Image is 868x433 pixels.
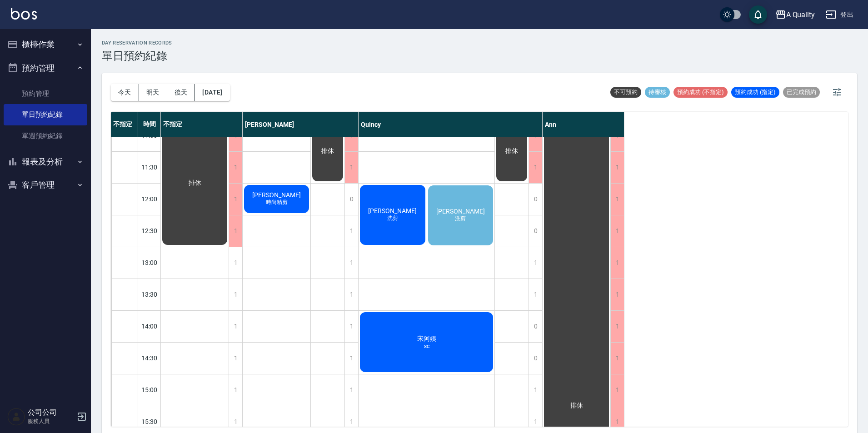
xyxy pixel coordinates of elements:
button: 登出 [822,6,857,23]
div: 1 [344,374,358,406]
div: 1 [529,152,542,183]
span: 排休 [504,147,520,155]
a: 單週預約紀錄 [4,125,87,146]
span: 時尚精剪 [264,199,289,206]
div: 1 [229,247,242,279]
button: 後天 [167,84,195,101]
div: 1 [529,247,542,279]
div: 0 [344,184,358,215]
div: Ann [543,112,624,137]
div: 1 [229,184,242,215]
div: 1 [610,247,624,279]
div: 12:00 [138,183,161,215]
h3: 單日預約紀錄 [102,50,172,62]
div: 13:00 [138,247,161,279]
div: 1 [229,279,242,310]
div: 1 [344,279,358,310]
div: 1 [229,311,242,342]
div: 1 [229,343,242,374]
button: 今天 [111,84,139,101]
span: 洗剪 [453,215,468,223]
div: 14:00 [138,310,161,342]
div: 1 [610,215,624,247]
div: 1 [610,343,624,374]
span: 不可預約 [610,88,641,96]
div: 1 [529,279,542,310]
div: 不指定 [161,112,243,137]
div: 0 [529,215,542,247]
span: [PERSON_NAME] [366,207,419,214]
div: 1 [229,215,242,247]
div: 14:30 [138,342,161,374]
div: [PERSON_NAME] [243,112,359,137]
span: 宋阿姨 [415,335,438,343]
span: 洗剪 [385,214,400,222]
div: 1 [610,279,624,310]
span: 已完成預約 [783,88,820,96]
div: 1 [344,215,358,247]
span: [PERSON_NAME] [250,191,303,199]
div: 1 [229,152,242,183]
span: 預約成功 (不指定) [673,88,728,96]
div: 15:00 [138,374,161,406]
p: 服務人員 [28,417,74,425]
div: 時間 [138,112,161,137]
button: 客戶管理 [4,173,87,197]
div: 1 [344,247,358,279]
span: 預約成功 (指定) [731,88,779,96]
div: 0 [529,311,542,342]
button: 櫃檯作業 [4,33,87,56]
div: 1 [344,343,358,374]
a: 預約管理 [4,83,87,104]
span: 待審核 [645,88,670,96]
span: [PERSON_NAME] [434,208,487,215]
div: 1 [229,374,242,406]
div: 不指定 [111,112,138,137]
div: 1 [610,152,624,183]
button: A Quality [772,5,819,24]
button: 報表及分析 [4,150,87,174]
a: 單日預約紀錄 [4,104,87,125]
div: 1 [344,311,358,342]
img: Person [7,408,25,426]
h2: day Reservation records [102,40,172,46]
div: 1 [610,311,624,342]
h5: 公司公司 [28,408,74,417]
div: 0 [529,343,542,374]
button: 明天 [139,84,167,101]
div: 12:30 [138,215,161,247]
img: Logo [11,8,37,20]
div: 11:30 [138,151,161,183]
div: 0 [529,184,542,215]
span: sc [422,343,431,349]
div: 13:30 [138,279,161,310]
div: 1 [610,184,624,215]
span: 排休 [319,147,336,155]
span: 排休 [569,402,585,410]
div: 1 [344,152,358,183]
div: Quincy [359,112,543,137]
button: [DATE] [195,84,229,101]
button: save [749,5,767,24]
div: 1 [610,374,624,406]
div: 1 [529,374,542,406]
span: 排休 [187,179,203,187]
div: A Quality [786,9,815,20]
button: 預約管理 [4,56,87,80]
